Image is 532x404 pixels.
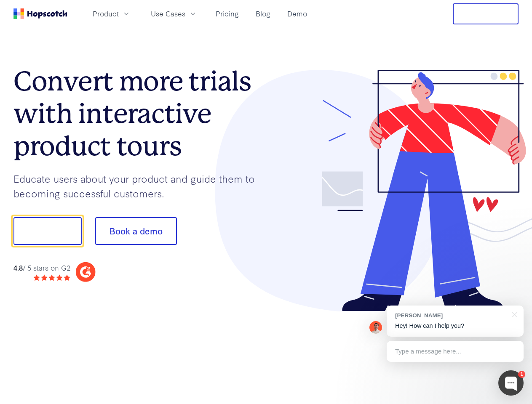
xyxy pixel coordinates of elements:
div: [PERSON_NAME] [395,311,507,319]
a: Pricing [212,7,242,21]
div: / 5 stars on G2 [13,263,70,273]
div: 1 [518,371,525,378]
p: Educate users about your product and guide them to becoming successful customers. [13,171,266,200]
button: Use Cases [146,7,202,21]
button: Show me! [13,217,82,245]
button: Free Trial [453,3,519,24]
span: Use Cases [151,8,185,19]
img: Mark Spera [369,321,382,334]
a: Home [13,8,67,19]
button: Product [88,7,136,21]
span: Product [93,8,119,19]
div: Type a message here... [387,341,524,362]
p: Hey! How can I help you? [395,322,515,330]
h1: Convert more trials with interactive product tours [13,65,266,162]
strong: 4.8 [13,263,23,272]
button: Book a demo [95,217,177,245]
a: Blog [252,7,274,21]
a: Demo [284,7,310,21]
